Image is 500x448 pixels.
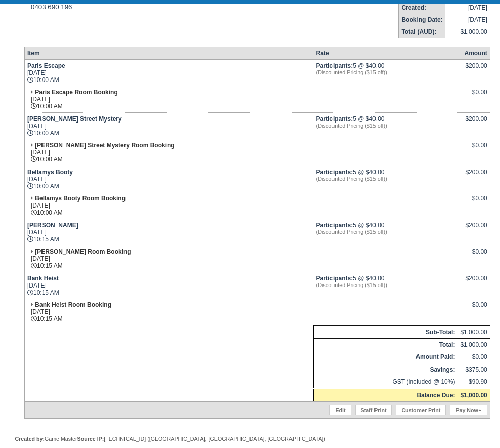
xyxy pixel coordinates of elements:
[15,436,45,442] strong: Created by:
[460,169,487,184] div: $200.00
[27,222,78,229] strong: [PERSON_NAME]
[316,169,353,176] strong: Participants
[316,69,455,75] em: (Discounted Pricing ($15 off))
[316,115,353,123] strong: Participants
[316,229,455,235] em: (Discounted Pricing ($15 off))
[24,113,313,140] td: [DATE] 10:00 AM
[314,376,458,389] td: GST (Included @ 10%)
[445,26,490,38] td: $1,000.00
[316,62,353,69] strong: Participants
[316,275,353,282] strong: Participants
[316,282,455,288] em: (Discounted Pricing ($15 off))
[15,435,499,443] div: Game Master [TECHNICAL_ID] ([GEOGRAPHIC_DATA], [GEOGRAPHIC_DATA], [GEOGRAPHIC_DATA])
[460,301,487,316] div: $0.00
[314,339,458,351] th: Total:
[460,222,487,237] div: $200.00
[445,14,490,26] td: [DATE]
[24,219,313,246] td: [DATE] 10:15 AM
[314,60,458,87] td: 5 @ $40.00
[314,363,458,376] th: Savings:
[24,192,313,219] td: [DATE] 10:00 AM
[399,26,445,38] th: Total (AUD):
[316,176,455,182] em: (Discounted Pricing ($15 off))
[460,195,487,210] div: $0.00
[24,86,313,113] td: [DATE] 10:00 AM
[355,405,392,415] a: Staff Print
[27,275,59,282] strong: Bank Heist
[27,115,122,123] strong: [PERSON_NAME] Street Mystery
[35,89,117,96] strong: Paris Escape Room Booking
[457,339,490,351] td: $1,000.00
[460,89,487,104] div: $0.00
[396,405,446,415] a: Customer Print
[450,405,487,415] a: Pay Now
[35,248,131,255] strong: [PERSON_NAME] Room Booking
[460,248,487,263] div: $0.00
[24,47,313,60] th: Item
[457,376,490,389] td: $90.90
[316,222,353,229] strong: Participants
[457,351,490,363] td: $0.00
[35,142,174,149] strong: [PERSON_NAME] Street Mystery Room Booking
[77,436,104,442] strong: Source IP:
[314,351,458,363] th: Amount Paid:
[457,326,490,339] td: $1,000.00
[314,389,458,402] th: Balance Due:
[314,326,458,339] th: Sub-Total:
[27,62,65,69] strong: Paris Escape
[445,2,490,14] td: [DATE]
[24,60,313,87] td: [DATE] 10:00 AM
[24,272,313,299] td: [DATE] 10:15 AM
[314,47,458,60] th: Rate
[399,14,445,26] th: Booking Date:
[24,139,313,166] td: [DATE] 10:00 AM
[316,123,455,129] em: (Discounted Pricing ($15 off))
[399,2,445,14] th: Created:
[24,299,313,325] td: [DATE] 10:15 AM
[460,62,487,77] div: $200.00
[460,115,487,131] div: $200.00
[314,272,458,299] td: 5 @ $40.00
[24,246,313,272] td: [DATE] 10:15 AM
[457,47,490,60] th: Amount
[35,195,126,202] strong: Bellamys Booty Room Booking
[35,301,111,308] strong: Bank Heist Room Booking
[460,142,487,157] div: $0.00
[460,275,487,290] div: $200.00
[314,113,458,140] td: 5 @ $40.00
[460,392,487,399] strong: $1,000.00
[314,166,458,193] td: 5 @ $40.00
[457,363,490,376] td: $375.00
[24,166,313,193] td: [DATE] 10:00 AM
[314,219,458,246] td: 5 @ $40.00
[329,405,351,415] a: Edit
[27,169,73,176] strong: Bellamys Booty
